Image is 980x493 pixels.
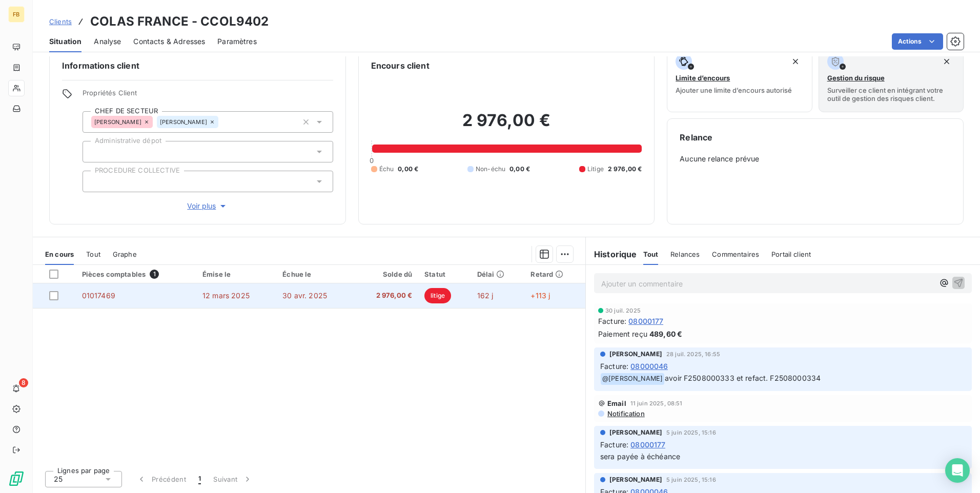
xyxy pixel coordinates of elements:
[359,291,412,301] span: 2 976,00 €
[49,36,81,47] span: Situation
[133,36,205,47] span: Contacts & Adresses
[586,248,637,260] h6: Historique
[530,291,550,300] span: +113 j
[649,328,682,339] span: 489,60 €
[113,250,137,258] span: Graphe
[62,59,333,72] h6: Informations client
[54,474,63,484] span: 25
[477,270,519,278] div: Délai
[94,119,141,125] span: [PERSON_NAME]
[676,86,792,94] span: Ajouter une limite d’encours autorisé
[670,250,700,258] span: Relances
[91,177,99,186] input: Ajouter une valeur
[666,429,716,436] span: 5 juin 2025, 15:16
[598,316,626,326] span: Facture :
[192,468,207,490] button: 1
[202,291,250,300] span: 12 mars 2025
[827,86,955,102] span: Surveiller ce client en intégrant votre outil de gestion des risques client.
[665,374,821,382] span: avoir F2508000333 et refact. F2508000334
[827,74,885,82] span: Gestion du risque
[371,110,642,141] h2: 2 976,00 €
[398,165,418,174] span: 0,00 €
[607,399,626,407] span: Email
[605,307,641,314] span: 30 juil. 2025
[83,89,333,103] span: Propriétés Client
[82,291,115,300] span: 01017469
[160,119,207,125] span: [PERSON_NAME]
[424,288,451,303] span: litige
[509,165,530,174] span: 0,00 €
[207,468,259,490] button: Suivant
[218,117,227,127] input: Ajouter une valeur
[680,131,951,143] h6: Relance
[712,250,759,258] span: Commentaires
[945,458,970,483] div: Open Intercom Messenger
[282,291,327,300] span: 30 avr. 2025
[630,400,683,406] span: 11 juin 2025, 08:51
[609,428,662,437] span: [PERSON_NAME]
[601,373,664,385] span: @ [PERSON_NAME]
[609,475,662,484] span: [PERSON_NAME]
[8,6,25,23] div: FB
[630,439,665,450] span: 08000177
[359,270,412,278] div: Solde dû
[892,33,943,50] button: Actions
[666,477,716,483] span: 5 juin 2025, 15:16
[379,165,394,174] span: Échu
[90,12,269,31] h3: COLAS FRANCE - CCOL9402
[600,452,680,461] span: sera payée à échéance
[600,439,628,450] span: Facture :
[530,270,579,278] div: Retard
[198,474,201,484] span: 1
[49,16,72,27] a: Clients
[771,250,811,258] span: Portail client
[371,59,430,72] h6: Encours client
[609,350,662,359] span: [PERSON_NAME]
[82,270,190,279] div: Pièces comptables
[676,74,730,82] span: Limite d’encours
[666,351,720,357] span: 28 juil. 2025, 16:55
[598,328,647,339] span: Paiement reçu
[600,361,628,372] span: Facture :
[476,165,505,174] span: Non-échu
[606,409,645,418] span: Notification
[608,165,642,174] span: 2 976,00 €
[19,378,28,387] span: 8
[217,36,257,47] span: Paramètres
[150,270,159,279] span: 1
[83,200,333,212] button: Voir plus
[49,17,72,26] span: Clients
[282,270,346,278] div: Échue le
[45,250,74,258] span: En cours
[667,47,812,112] button: Limite d’encoursAjouter une limite d’encours autorisé
[370,156,374,165] span: 0
[202,270,270,278] div: Émise le
[8,470,25,487] img: Logo LeanPay
[630,361,668,372] span: 08000046
[628,316,663,326] span: 08000177
[91,147,99,156] input: Ajouter une valeur
[424,270,464,278] div: Statut
[643,250,659,258] span: Tout
[819,47,964,112] button: Gestion du risqueSurveiller ce client en intégrant votre outil de gestion des risques client.
[477,291,494,300] span: 162 j
[130,468,192,490] button: Précédent
[680,154,951,164] span: Aucune relance prévue
[587,165,604,174] span: Litige
[187,201,228,211] span: Voir plus
[86,250,100,258] span: Tout
[94,36,121,47] span: Analyse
